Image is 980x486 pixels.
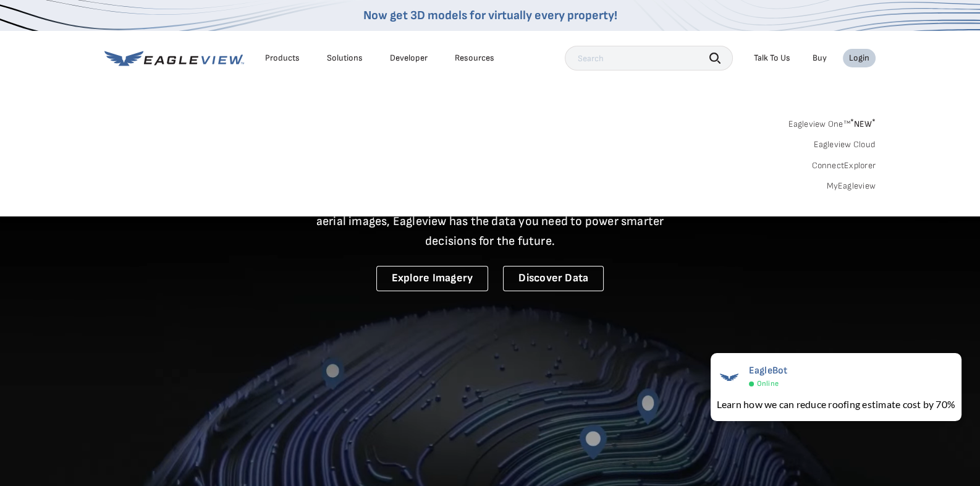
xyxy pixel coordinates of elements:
a: Discover Data [503,266,604,291]
a: Eagleview Cloud [813,139,876,150]
span: EagleBot [749,365,788,377]
div: Talk To Us [754,53,790,64]
a: ConnectExplorer [811,160,876,171]
p: A new era starts here. Built on more than 3.5 billion high-resolution aerial images, Eagleview ha... [301,192,679,251]
a: Developer [390,53,428,64]
div: Resources [455,53,494,64]
a: Eagleview One™*NEW* [788,115,876,129]
img: EagleBot [717,365,741,390]
span: NEW [850,119,876,129]
div: Login [849,53,869,64]
a: Explore Imagery [376,266,489,291]
span: Online [757,379,779,388]
div: Solutions [327,53,363,64]
div: Products [265,53,300,64]
a: Now get 3D models for virtually every property! [363,8,617,23]
a: Buy [813,53,827,64]
a: MyEagleview [826,181,876,192]
div: Learn how we can reduce roofing estimate cost by 70% [717,397,955,412]
input: Search [565,46,733,70]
